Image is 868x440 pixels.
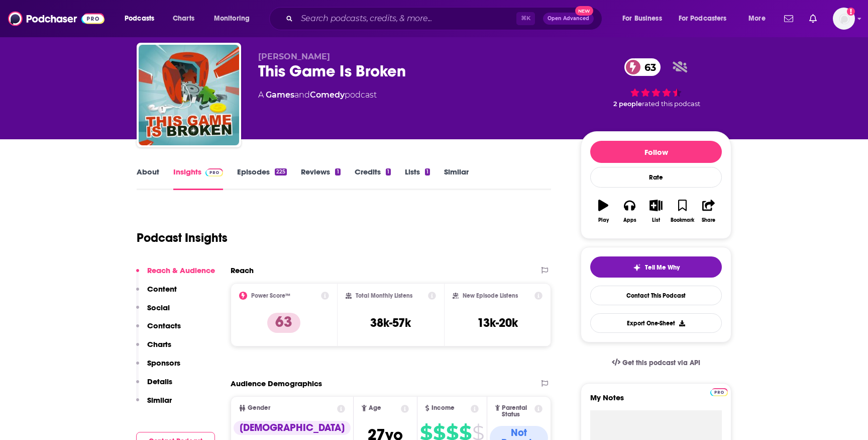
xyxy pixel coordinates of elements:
button: List [643,193,669,229]
div: Share [702,217,715,223]
h2: Audience Demographics [231,379,322,388]
img: Podchaser Pro [710,388,728,396]
p: Charts [147,339,171,349]
button: Reach & Audience [136,266,215,284]
img: Podchaser - Follow, Share and Rate Podcasts [8,9,104,28]
button: Sponsors [136,358,180,377]
span: Open Advanced [548,16,589,21]
div: 63 2 peoplerated this podcast [581,52,731,114]
button: open menu [741,11,778,27]
h3: 38k-57k [370,315,411,330]
a: Credits1 [355,167,391,190]
div: 1 [335,168,340,175]
img: Podchaser Pro [205,168,223,177]
h2: New Episode Listens [463,292,518,299]
span: New [575,6,593,16]
span: Income [431,405,455,411]
span: ⌘ K [516,12,535,25]
p: Details [147,377,172,386]
button: Details [136,377,172,395]
div: Search podcasts, credits, & more... [279,7,612,30]
p: Sponsors [147,358,180,368]
img: User Profile [833,8,855,30]
button: Content [136,284,177,303]
div: Rate [590,167,722,188]
button: open menu [118,11,167,27]
a: Get this podcast via API [604,350,708,375]
svg: Add a profile image [847,8,855,16]
button: open menu [207,11,263,27]
span: Age [369,405,381,411]
p: Similar [147,395,172,405]
button: Apps [616,193,642,229]
button: open menu [672,11,741,27]
a: Show notifications dropdown [780,10,797,27]
a: Similar [444,167,469,190]
span: [PERSON_NAME] [258,52,330,61]
button: Contacts [136,321,181,339]
button: Export One-Sheet [590,313,722,333]
h2: Power Score™ [251,292,290,299]
label: My Notes [590,393,722,410]
div: A podcast [258,89,377,101]
button: tell me why sparkleTell Me Why [590,256,722,278]
span: Charts [173,12,194,26]
div: 225 [275,168,287,175]
span: Parental Status [502,405,532,418]
span: Get this podcast via API [622,359,700,367]
span: and [294,90,310,100]
span: rated this podcast [642,100,700,108]
div: [DEMOGRAPHIC_DATA] [234,421,351,435]
button: Share [696,193,722,229]
span: Podcasts [125,12,154,26]
a: Show notifications dropdown [805,10,821,27]
a: 63 [624,58,661,76]
button: Charts [136,339,171,358]
p: 63 [267,313,300,333]
input: Search podcasts, credits, & more... [297,11,516,27]
span: 63 [634,58,661,76]
h3: 13k-20k [477,315,518,330]
button: Show profile menu [833,8,855,30]
a: Comedy [310,90,345,100]
a: Pro website [710,387,728,396]
button: Social [136,303,170,321]
button: Bookmark [669,193,695,229]
span: Monitoring [214,12,250,26]
img: tell me why sparkle [633,263,641,272]
a: InsightsPodchaser Pro [173,167,223,190]
span: For Business [622,12,662,26]
h2: Total Monthly Listens [356,292,412,299]
span: 2 people [613,100,642,108]
img: This Game Is Broken [139,45,239,145]
div: Bookmark [671,217,694,223]
p: Reach & Audience [147,266,215,275]
button: Play [590,193,616,229]
div: 1 [386,168,391,175]
button: open menu [615,11,675,27]
a: Reviews1 [301,167,340,190]
span: Gender [248,405,270,411]
span: For Podcasters [679,12,727,26]
span: Logged in as Pickaxe [833,8,855,30]
div: Apps [623,217,636,223]
span: Tell Me Why [645,263,680,272]
p: Social [147,303,170,312]
a: Charts [166,11,200,27]
a: Lists1 [405,167,430,190]
div: List [652,217,660,223]
div: Play [598,217,609,223]
span: More [748,12,766,26]
a: Contact This Podcast [590,286,722,305]
button: Follow [590,141,722,163]
button: Similar [136,395,172,414]
a: About [137,167,159,190]
a: Episodes225 [237,167,287,190]
button: Open AdvancedNew [543,13,594,25]
div: 1 [425,168,430,175]
p: Contacts [147,321,181,330]
h1: Podcast Insights [137,230,228,245]
a: Games [266,90,294,100]
h2: Reach [231,266,254,275]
